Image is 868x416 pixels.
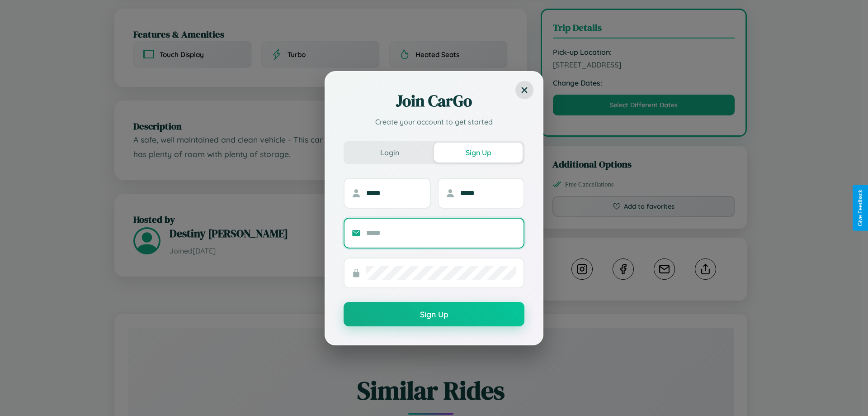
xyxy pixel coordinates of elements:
[344,90,524,112] h2: Join CarGo
[434,143,523,163] button: Sign Up
[857,190,863,226] div: Give Feedback
[344,116,524,127] p: Create your account to get started
[344,302,524,326] button: Sign Up
[345,143,434,163] button: Login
